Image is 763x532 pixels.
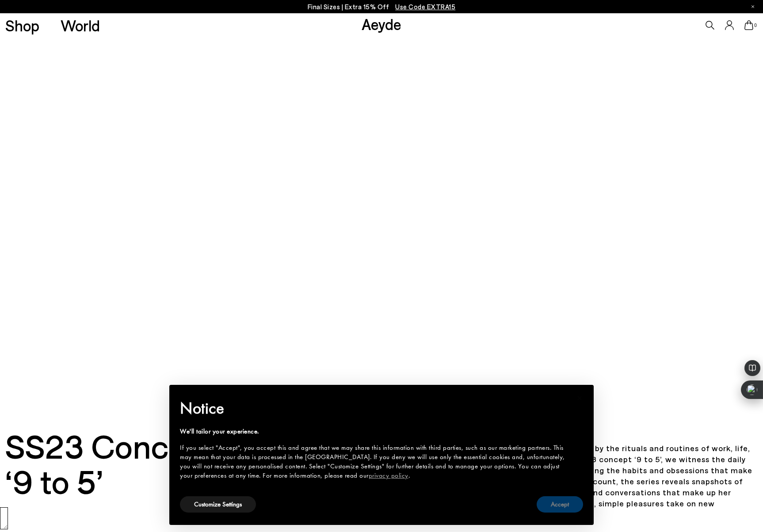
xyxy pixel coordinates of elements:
[744,20,753,30] a: 0
[362,15,401,33] a: Aeyde
[180,443,569,480] div: If you select "Accept", you accept this and agree that we may share this information with third p...
[569,388,590,409] button: Close this notice
[537,496,583,513] button: Accept
[395,3,455,11] span: Navigate to /collections/ss25-final-sizes
[61,18,100,33] a: World
[308,1,456,12] p: Final Sizes | Extra 15% Off
[577,391,583,405] span: ×
[5,18,39,33] a: Shop
[753,23,758,28] span: 0
[180,427,569,436] div: We'll tailor your experience.
[180,397,569,420] h2: Notice
[369,471,408,480] a: privacy policy
[180,496,256,513] button: Customize Settings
